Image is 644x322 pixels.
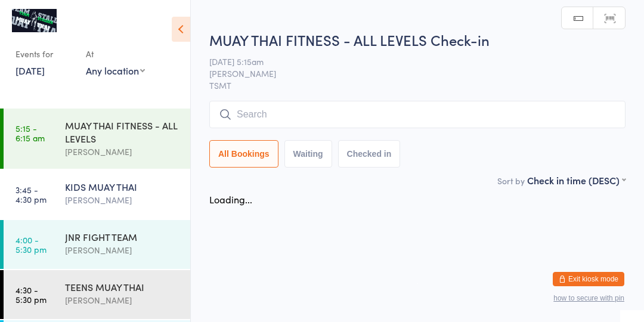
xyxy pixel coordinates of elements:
[553,294,624,302] button: how to secure with pin
[16,123,45,143] time: 5:15 - 6:15 am
[284,140,332,168] button: Waiting
[497,175,525,187] label: Sort by
[527,174,626,187] div: Check in time (DESC)
[65,243,180,257] div: [PERSON_NAME]
[86,44,145,64] div: At
[16,185,47,204] time: 3:45 - 4:30 pm
[4,109,190,169] a: 5:15 -6:15 amMUAY THAI FITNESS - ALL LEVELS[PERSON_NAME]
[4,170,190,219] a: 3:45 -4:30 pmKIDS MUAY THAI[PERSON_NAME]
[4,220,190,269] a: 4:00 -5:30 pmJNR FIGHT TEAM[PERSON_NAME]
[12,9,57,32] img: Team Stalder Muay Thai
[16,235,47,254] time: 4:00 - 5:30 pm
[209,140,278,168] button: All Bookings
[65,119,180,145] div: MUAY THAI FITNESS - ALL LEVELS
[65,145,180,159] div: [PERSON_NAME]
[209,101,626,128] input: Search
[86,64,145,77] div: Any location
[65,180,180,193] div: KIDS MUAY THAI
[65,193,180,207] div: [PERSON_NAME]
[65,230,180,243] div: JNR FIGHT TEAM
[4,270,190,319] a: 4:30 -5:30 pmTEENS MUAY THAI[PERSON_NAME]
[553,272,624,286] button: Exit kiosk mode
[16,44,74,64] div: Events for
[209,67,607,79] span: [PERSON_NAME]
[16,64,45,77] a: [DATE]
[209,30,626,49] h2: MUAY THAI FITNESS - ALL LEVELS Check-in
[65,280,180,293] div: TEENS MUAY THAI
[16,285,47,304] time: 4:30 - 5:30 pm
[338,140,401,168] button: Checked in
[209,193,252,206] div: Loading...
[65,293,180,307] div: [PERSON_NAME]
[209,55,607,67] span: [DATE] 5:15am
[209,79,626,91] span: TSMT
